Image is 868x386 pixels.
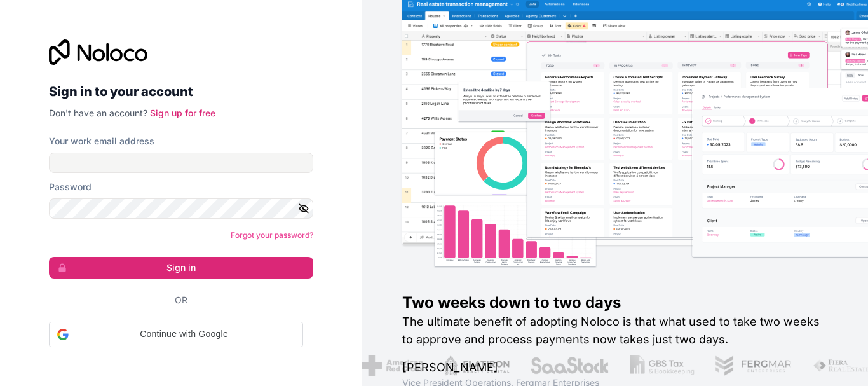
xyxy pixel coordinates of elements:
h1: Two weeks down to two days [402,293,827,313]
img: /assets/american-red-cross-BAupjrZR.png [361,355,423,376]
span: Don't have an account? [49,107,147,118]
div: Continue with Google [49,322,303,347]
span: Or [175,294,187,307]
label: Your work email address [49,135,154,148]
button: Sign in [49,257,313,279]
input: Password [49,198,313,219]
a: Forgot your password? [231,230,313,240]
h1: [PERSON_NAME] [402,359,827,376]
label: Password [49,181,92,193]
h2: Sign in to your account [49,80,313,103]
span: Continue with Google [74,327,295,341]
a: Sign up for free [150,107,215,118]
h2: The ultimate benefit of adopting Noloco is that what used to take two weeks to approve and proces... [402,313,827,348]
input: Email address [49,153,313,173]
